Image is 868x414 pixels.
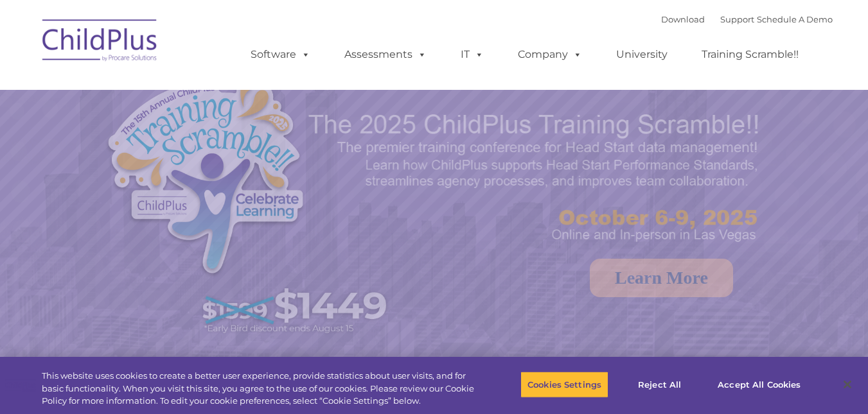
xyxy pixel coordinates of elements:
a: Software [238,42,323,67]
a: Support [720,14,754,24]
a: Schedule A Demo [757,14,833,24]
a: Learn More [590,259,733,297]
a: Training Scramble!! [689,42,811,67]
img: ChildPlus by Procare Solutions [36,10,164,74]
button: Accept All Cookies [711,371,808,398]
a: Company [505,42,595,67]
a: IT [448,42,497,67]
button: Cookies Settings [520,371,608,398]
a: University [603,42,680,67]
button: Close [833,370,862,399]
a: Assessments [332,42,439,67]
a: Download [661,14,705,24]
div: This website uses cookies to create a better user experience, provide statistics about user visit... [42,370,477,408]
font: | [661,14,833,24]
button: Reject All [619,371,700,398]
